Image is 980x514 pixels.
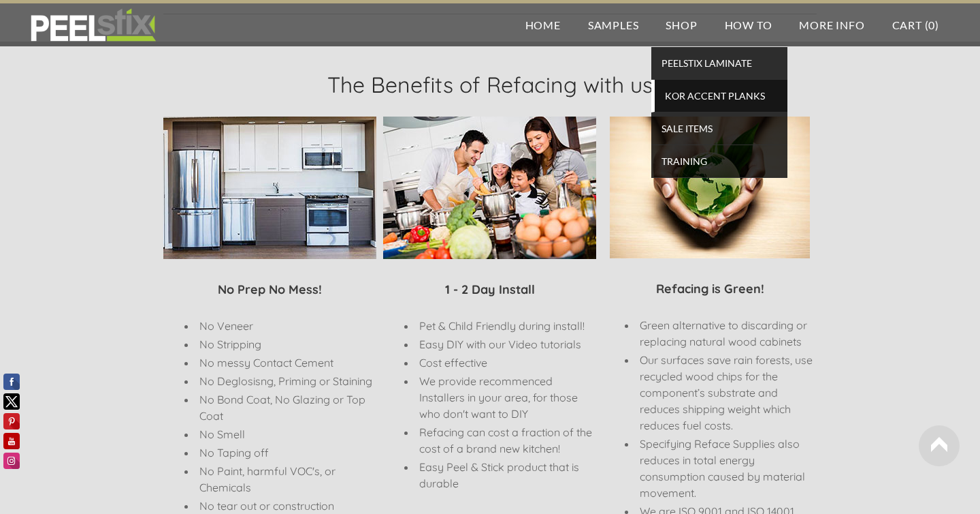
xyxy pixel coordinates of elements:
a: Cart (0) [879,3,953,46]
li: ​Refacing can cost a fraction of the cost of a brand new kitchen! [416,424,596,457]
a: Samples [574,3,653,46]
li: Easy DIY with our Video tutorials [416,336,596,352]
strong: 1 - 2 Day Install [445,282,535,297]
span: TRAINING [655,152,784,170]
strong: No Prep No Mess! [218,282,322,297]
li: Cost effective​ [416,354,596,371]
span: 0 [928,18,935,31]
a: TRAINING [651,145,787,178]
a: Shop [652,3,710,46]
li: No Taping off [196,444,376,461]
a: How To [711,3,786,46]
a: Home [512,3,574,46]
li: Easy Peel & Stick product that is durable [416,459,596,492]
li: No Bond Coat, No Glazing or Top Coat [196,391,376,424]
span: KOR Accent Planks [658,87,784,105]
a: KOR Accent Planks [651,80,787,112]
li: Our surfaces save rain forests, use recycled wood chips for the component’s substrate and reduces... [636,352,817,434]
li: No Smell [196,426,376,442]
img: Picture [163,117,376,259]
li: Specifying Reface Supplies also reduces in total energy consumption caused by material movement. [636,436,817,501]
img: REFACE SUPPLIES [27,8,159,42]
strong: Refacing is Green! [656,281,764,297]
span: PEELSTIX Laminate [655,54,784,72]
img: Picture [383,117,596,259]
li: No tear out or construction [196,498,376,514]
li: Pet & Child Friendly during install! [416,318,596,334]
li: No Veneer [196,318,376,334]
li: No messy Contact Cement [196,354,376,371]
a: More Info [785,3,878,46]
li: No Stripping [196,336,376,352]
li: We provide recommenced Installers in your area, for those who don't want to DIY [416,373,596,422]
li: Green alternative to discarding or replacing natural wood cabinets​ [636,317,817,350]
li: No Paint, harmful VOC's, or Chemicals [196,463,376,496]
img: Picture [610,117,810,258]
a: PEELSTIX Laminate [651,47,787,80]
li: No Deglosisng, Priming or Staining [196,373,376,389]
span: SALE ITEMS [655,119,784,138]
font: The Benefits of Refacing with us [327,71,653,98]
a: SALE ITEMS [651,112,787,145]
